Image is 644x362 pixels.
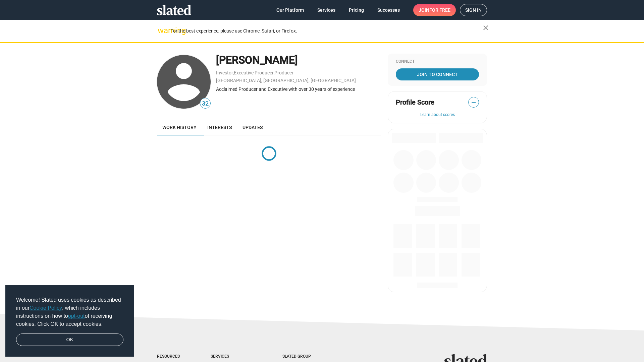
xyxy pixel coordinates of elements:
span: Work history [162,125,197,130]
span: Profile Score [396,98,434,107]
div: [PERSON_NAME] [216,53,381,67]
span: Join To Connect [397,68,478,80]
mat-icon: close [482,24,490,32]
div: Connect [396,59,479,64]
span: , [274,71,274,75]
div: Slated Group [282,354,328,359]
div: Resources [157,354,184,359]
a: Sign in [460,4,487,16]
a: Producer [274,70,293,75]
span: Join [419,4,450,16]
span: Welcome! Slated uses cookies as described in our , which includes instructions on how to of recei... [16,296,123,328]
a: Executive Producer [234,70,274,75]
button: Learn about scores [396,112,479,118]
a: Investor [216,70,233,75]
a: Join To Connect [396,68,479,80]
span: Services [317,4,335,16]
div: Services [211,354,256,359]
span: 32 [200,99,210,108]
span: Sign in [465,4,482,16]
a: Cookie Policy [30,305,62,311]
mat-icon: warning [158,26,166,35]
span: for free [429,4,450,16]
a: Interests [202,119,237,135]
span: Pricing [349,4,364,16]
a: Our Platform [271,4,309,16]
a: Joinfor free [413,4,456,16]
span: Interests [207,125,232,130]
span: Our Platform [276,4,304,16]
a: opt-out [68,313,85,319]
div: Acclaimed Producer and Executive with over 30 years of experience [216,86,381,93]
span: , [233,71,234,75]
a: Services [312,4,341,16]
span: — [469,98,479,107]
a: Updates [237,119,268,135]
div: For the best experience, please use Chrome, Safari, or Firefox. [170,26,483,36]
div: cookieconsent [5,285,134,357]
span: Updates [243,125,263,130]
span: Successes [377,4,400,16]
a: dismiss cookie message [16,334,123,346]
a: [GEOGRAPHIC_DATA], [GEOGRAPHIC_DATA], [GEOGRAPHIC_DATA] [216,78,356,83]
a: Successes [372,4,405,16]
a: Work history [157,119,202,135]
a: Pricing [343,4,369,16]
